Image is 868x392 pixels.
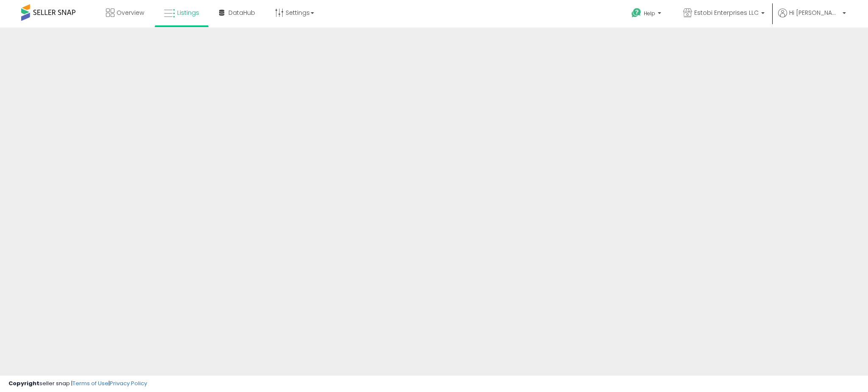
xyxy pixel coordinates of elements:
span: Estobi Enterprises LLC [694,8,759,17]
a: Help [625,1,670,28]
span: DataHub [228,8,255,17]
span: Hi [PERSON_NAME] [789,8,840,17]
span: Help [644,10,655,17]
span: Listings [177,8,199,17]
a: Hi [PERSON_NAME] [778,8,846,28]
span: Overview [117,8,144,17]
i: Get Help [631,8,642,18]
